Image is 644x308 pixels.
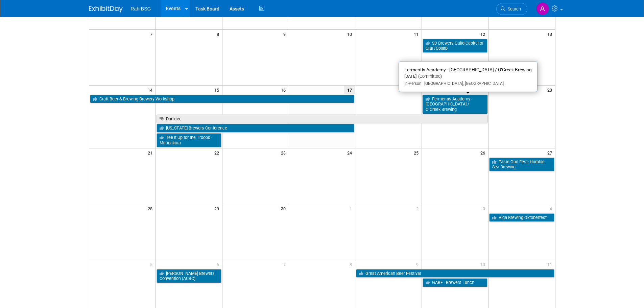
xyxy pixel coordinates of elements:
[157,115,487,123] a: Drinktec
[147,204,156,213] span: 28
[214,204,222,213] span: 29
[89,6,123,13] img: ExhibitDay
[157,133,221,147] a: Tee It Up for the Troops - Mendakota
[347,148,355,157] span: 24
[157,269,221,283] a: [PERSON_NAME] Brewers Convention (ACBC)
[283,30,289,38] span: 9
[349,204,355,213] span: 1
[280,204,289,213] span: 30
[489,213,554,222] a: Alga Brewing Oktoberfest
[216,30,222,38] span: 8
[547,260,555,268] span: 11
[496,3,527,15] a: Search
[347,30,355,38] span: 10
[157,124,355,133] a: [US_STATE] Brewers Conference
[423,95,487,114] a: Fermentis Academy - [GEOGRAPHIC_DATA] / O’Creek Brewing
[404,67,532,72] span: Fermentis Academy - [GEOGRAPHIC_DATA] / O’Creek Brewing
[423,39,487,53] a: SD Brewers Guild Capital of Craft Collab
[149,30,156,38] span: 7
[280,86,289,94] span: 16
[547,30,555,38] span: 13
[547,148,555,157] span: 27
[415,260,422,268] span: 9
[480,260,488,268] span: 10
[131,6,151,11] span: RahrBSG
[283,260,289,268] span: 7
[356,269,554,278] a: Great American Beer Festival
[422,81,504,86] span: [GEOGRAPHIC_DATA], [GEOGRAPHIC_DATA]
[404,81,422,86] span: In-Person
[280,148,289,157] span: 23
[505,6,521,11] span: Search
[480,30,488,38] span: 12
[480,148,488,157] span: 26
[482,204,488,213] span: 3
[413,148,422,157] span: 25
[536,2,549,15] img: Ashley Grotewold
[216,260,222,268] span: 6
[149,260,156,268] span: 5
[416,74,442,79] span: (Committed)
[214,86,222,94] span: 15
[549,204,555,213] span: 4
[147,86,156,94] span: 14
[214,148,222,157] span: 22
[404,74,532,79] div: [DATE]
[349,260,355,268] span: 8
[344,86,355,94] span: 17
[415,204,422,213] span: 2
[90,95,355,103] a: Craft Beer & Brewing Brewery Workshop
[147,148,156,157] span: 21
[489,158,554,171] a: Taste Gud Fest: Humble Sea Brewing
[423,278,487,287] a: GABF - Brewers Lunch
[547,86,555,94] span: 20
[413,30,422,38] span: 11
